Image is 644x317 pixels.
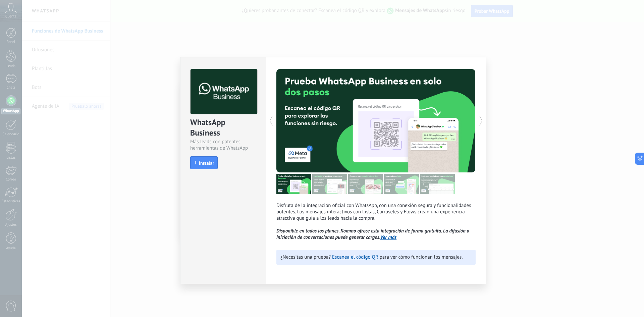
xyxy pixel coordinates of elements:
[190,156,218,169] button: Instalar
[190,139,256,151] div: Más leads con potentes herramientas de WhatsApp
[276,228,469,241] i: Disponible en todos los planes. Kommo ofrece esta integración de forma gratuita. La difusión o in...
[384,174,419,194] img: tour_image_62c9952fc9cf984da8d1d2aa2c453724.png
[191,69,257,114] img: logo_main.png
[276,202,476,241] p: Disfruta de la integración oficial con WhatsApp, con una conexión segura y funcionalidades potent...
[312,174,347,194] img: tour_image_cc27419dad425b0ae96c2716632553fa.png
[280,254,331,260] span: ¿Necesitas una prueba?
[190,117,256,139] div: WhatsApp Business
[380,234,397,241] a: Ver más
[332,254,378,260] a: Escanea el código QR
[276,174,311,194] img: tour_image_7a4924cebc22ed9e3259523e50fe4fd6.png
[199,161,214,165] span: Instalar
[348,174,383,194] img: tour_image_1009fe39f4f058b759f0df5a2b7f6f06.png
[380,254,463,260] span: para ver cómo funcionan los mensajes.
[420,174,455,194] img: tour_image_cc377002d0016b7ebaeb4dbe65cb2175.png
